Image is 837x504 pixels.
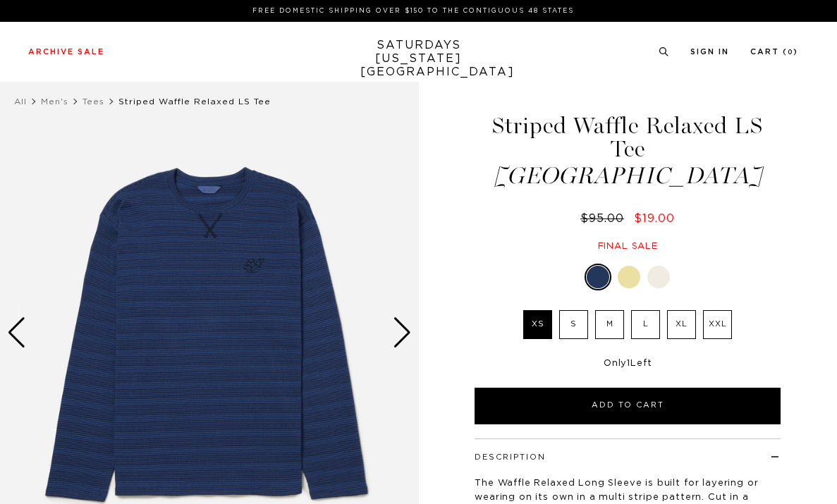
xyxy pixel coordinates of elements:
div: Final sale [472,240,783,252]
a: Cart (0) [750,48,798,56]
a: Men's [41,97,68,106]
label: L [631,310,660,339]
a: Tees [83,97,104,106]
span: $19.00 [634,213,675,224]
h1: Striped Waffle Relaxed LS Tee [472,114,783,188]
small: 0 [788,49,793,56]
button: Add to Cart [475,388,781,424]
a: Archive Sale [28,48,104,56]
a: All [14,97,27,106]
label: XXL [703,310,732,339]
div: Only Left [475,358,781,370]
label: S [559,310,588,339]
a: SATURDAYS[US_STATE][GEOGRAPHIC_DATA] [360,39,477,79]
label: M [595,310,624,339]
del: $95.00 [580,213,630,224]
a: Sign In [690,48,729,56]
label: XL [667,310,696,339]
span: 1 [627,359,630,368]
div: Next slide [393,317,412,348]
label: XS [523,310,552,339]
p: FREE DOMESTIC SHIPPING OVER $150 TO THE CONTIGUOUS 48 STATES [34,6,793,16]
span: [GEOGRAPHIC_DATA] [472,164,783,188]
span: Striped Waffle Relaxed LS Tee [118,97,271,106]
button: Description [475,453,546,461]
div: Previous slide [7,317,26,348]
